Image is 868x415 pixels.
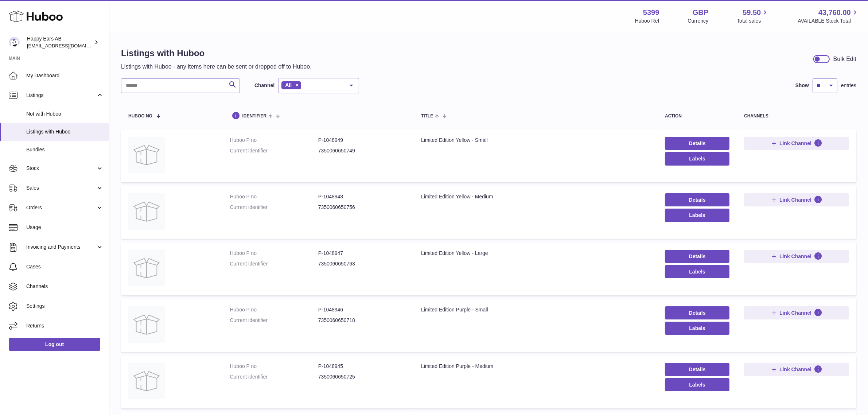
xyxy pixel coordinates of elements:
[230,204,318,211] dt: Current identifier
[318,204,406,211] dd: 7350060650756
[737,18,769,24] span: Total sales
[318,373,406,380] dd: 7350060650725
[318,363,406,370] dd: P-1048945
[128,306,165,343] img: Limited Edition Purple - Small
[744,306,849,319] button: Link Channel
[26,72,104,79] span: My Dashboard
[818,8,851,18] span: 43,760.00
[779,366,811,373] span: Link Channel
[230,147,318,154] dt: Current identifier
[230,363,318,370] dt: Huboo P no
[833,55,856,63] div: Bulk Edit
[779,140,811,147] span: Link Channel
[26,322,104,329] span: Returns
[798,8,859,24] a: 43,760.00 AVAILABLE Stock Total
[688,18,709,24] div: Currency
[26,128,104,135] span: Listings with Huboo
[128,137,165,173] img: Limited Edition Yellow - Small
[744,137,849,150] button: Link Channel
[798,18,859,24] span: AVAILABLE Stock Total
[230,373,318,380] dt: Current identifier
[665,209,729,222] button: Labels
[318,137,406,144] dd: P-1048949
[26,224,104,231] span: Usage
[230,306,318,313] dt: Huboo P no
[230,250,318,257] dt: Huboo P no
[121,63,312,71] p: Listings with Huboo - any items here can be sent or dropped off to Huboo.
[318,306,406,313] dd: P-1048946
[9,338,100,351] a: Log out
[230,260,318,267] dt: Current identifier
[230,137,318,144] dt: Huboo P no
[421,306,650,313] div: Limited Edition Purple - Small
[744,114,849,119] div: channels
[421,193,650,200] div: Limited Edition Yellow - Medium
[693,8,708,18] strong: GBP
[318,147,406,154] dd: 7350060650749
[318,193,406,200] dd: P-1048948
[665,306,729,319] a: Details
[27,43,107,49] span: [EMAIL_ADDRESS][DOMAIN_NAME]
[230,193,318,200] dt: Huboo P no
[779,310,811,316] span: Link Channel
[421,363,650,370] div: Limited Edition Purple - Medium
[27,35,93,49] div: Happy Ears AB
[744,363,849,376] button: Link Channel
[26,263,104,270] span: Cases
[779,253,811,260] span: Link Channel
[128,193,165,230] img: Limited Edition Yellow - Medium
[26,146,104,153] span: Bundles
[128,114,152,119] span: Huboo no
[26,165,96,172] span: Stock
[254,82,275,89] label: Channel
[665,250,729,263] a: Details
[635,18,659,24] div: Huboo Ref
[26,244,96,251] span: Invoicing and Payments
[665,265,729,278] button: Labels
[26,110,104,117] span: Not with Huboo
[795,82,809,89] label: Show
[665,193,729,206] a: Details
[230,317,318,324] dt: Current identifier
[737,8,769,24] a: 59.50 Total sales
[26,92,96,99] span: Listings
[744,193,849,206] button: Link Channel
[26,185,96,191] span: Sales
[26,283,104,290] span: Channels
[665,322,729,335] button: Labels
[643,8,659,18] strong: 5399
[665,363,729,376] a: Details
[128,250,165,286] img: Limited Edition Yellow - Large
[26,204,96,211] span: Orders
[665,152,729,165] button: Labels
[318,250,406,257] dd: P-1048947
[285,82,292,88] span: All
[665,114,729,119] div: action
[744,250,849,263] button: Link Channel
[665,378,729,391] button: Labels
[421,114,433,119] span: title
[779,197,811,203] span: Link Channel
[121,47,312,59] h1: Listings with Huboo
[242,114,267,119] span: identifier
[9,37,20,48] img: internalAdmin-5399@internal.huboo.com
[318,317,406,324] dd: 7350060650718
[841,82,856,89] span: entries
[318,260,406,267] dd: 7350060650763
[743,8,761,18] span: 59.50
[421,137,650,144] div: Limited Edition Yellow - Small
[26,303,104,310] span: Settings
[421,250,650,257] div: Limited Edition Yellow - Large
[665,137,729,150] a: Details
[128,363,165,399] img: Limited Edition Purple - Medium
